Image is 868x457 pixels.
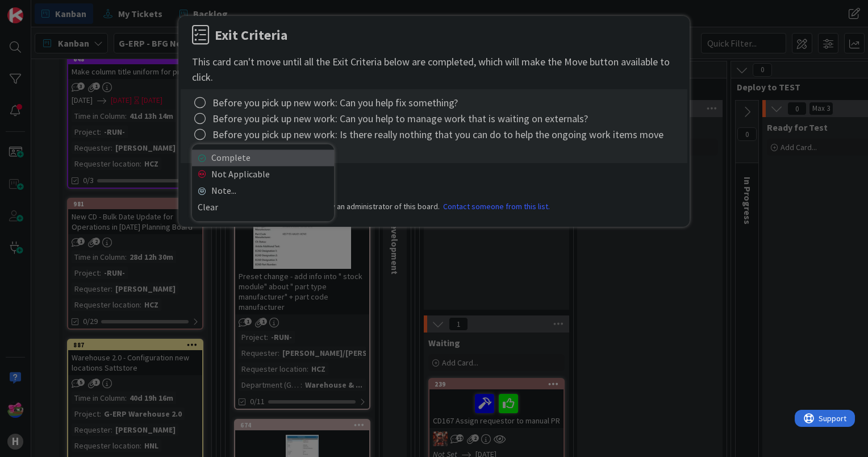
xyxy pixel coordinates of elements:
[192,201,676,213] div: Note: Exit Criteria is a board setting set by an administrator of this board.
[212,95,458,110] div: Before you pick up new work: Can you help fix something?
[212,127,676,157] div: Before you pick up new work: Is there really nothing that you can do to help the ongoing work ite...
[212,111,588,126] div: Before you pick up new work: Can you help to manage work that is waiting on externals?
[192,54,676,85] div: This card can't move until all the Exit Criteria below are completed, which will make the Move bu...
[192,182,334,199] a: Note...
[192,166,334,182] a: Not Applicable
[443,201,550,213] a: Contact someone from this list.
[192,199,334,215] a: Clear
[215,25,287,45] div: Exit Criteria
[192,149,334,166] a: Complete
[24,2,52,15] span: Support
